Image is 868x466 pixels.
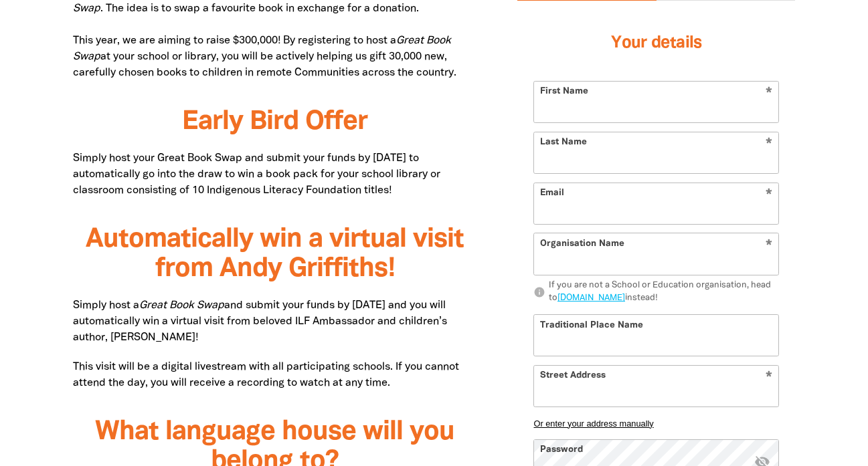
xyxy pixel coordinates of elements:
[533,419,779,429] button: Or enter your address manually
[557,295,625,303] a: [DOMAIN_NAME]
[73,359,478,391] p: This visit will be a digital livestream with all participating schools. If you cannot attend the ...
[139,301,224,310] em: Great Book Swap
[182,110,367,134] span: Early Bird Offer
[73,298,478,346] p: Simply host a and submit your funds by [DATE] and you will automatically win a virtual visit from...
[73,150,478,199] p: Simply host your Great Book Swap and submit your funds by [DATE] to automatically go into the dra...
[73,36,451,62] em: Great Book Swap
[86,227,464,281] span: Automatically win a virtual visit from Andy Griffiths!
[549,279,780,306] div: If you are not a School or Education organisation, head to instead!
[533,17,779,70] h3: Your details
[533,287,545,299] i: info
